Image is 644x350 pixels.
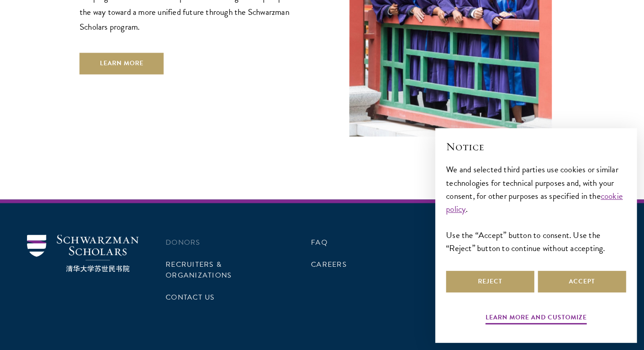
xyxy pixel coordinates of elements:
[80,52,164,74] a: Learn More
[446,163,626,254] div: We and selected third parties use cookies or similar technologies for technical purposes and, wit...
[311,237,328,247] a: FAQ
[446,271,534,292] button: Reject
[538,271,626,292] button: Accept
[166,292,215,302] a: Contact Us
[166,259,232,280] a: Recruiters & Organizations
[446,189,623,215] a: cookie policy
[446,139,626,154] h2: Notice
[166,237,200,247] a: Donors
[486,312,587,326] button: Learn more and customize
[27,234,139,272] img: Schwarzman Scholars
[311,259,347,269] a: Careers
